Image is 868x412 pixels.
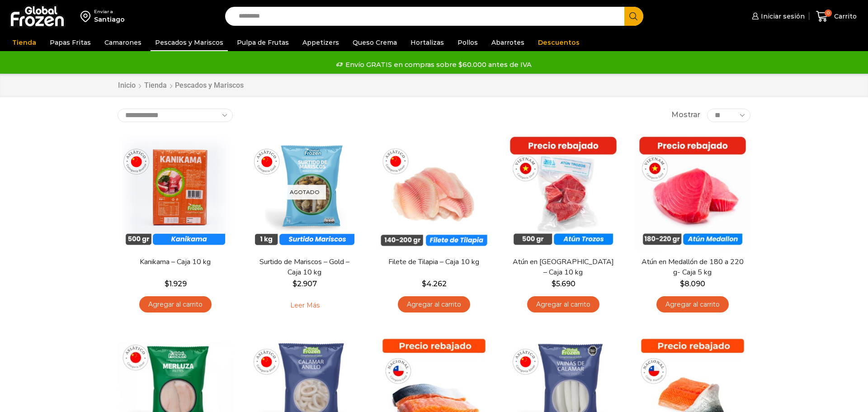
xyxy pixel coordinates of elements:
div: Enviar a [94,9,125,15]
a: Pollos [453,34,482,51]
a: Abarrotes [487,34,529,51]
a: Hortalizas [406,34,448,51]
a: Appetizers [298,34,344,51]
a: Atún en Medallón de 180 a 220 g- Caja 5 kg [641,257,745,278]
button: Search button [624,7,643,26]
a: Surtido de Mariscos – Gold – Caja 10 kg [253,257,357,278]
bdi: 8.090 [680,279,705,288]
span: 0 [825,9,832,17]
span: $ [552,279,556,288]
a: 0 Carrito [814,6,859,27]
select: Pedido de la tienda [118,109,233,122]
a: Agregar al carrito: “Kanikama – Caja 10 kg” [139,296,212,313]
a: Leé más sobre “Surtido de Mariscos - Gold - Caja 10 kg” [276,296,334,315]
a: Descuentos [533,34,584,51]
a: Filete de Tilapia – Caja 10 kg [382,257,486,267]
nav: Breadcrumb [118,81,244,91]
a: Pescados y Mariscos [151,34,228,51]
a: Queso Crema [348,34,401,51]
span: Iniciar sesión [759,12,805,21]
span: Carrito [832,12,857,21]
p: Agotado [283,185,326,199]
bdi: 4.262 [422,279,447,288]
bdi: 2.907 [292,279,317,288]
a: Iniciar sesión [750,7,805,25]
a: Agregar al carrito: “Atún en Trozos - Caja 10 kg” [527,296,599,313]
a: Papas Fritas [45,34,95,51]
a: Tienda [144,81,167,91]
div: Santiago [94,15,125,24]
a: Pulpa de Frutas [232,34,293,51]
span: $ [165,279,169,288]
bdi: 5.690 [552,279,576,288]
img: address-field-icon.svg [80,9,94,24]
a: Kanikama – Caja 10 kg [123,257,227,267]
span: $ [292,279,297,288]
a: Atún en [GEOGRAPHIC_DATA] – Caja 10 kg [511,257,615,278]
span: $ [422,279,426,288]
h1: Pescados y Mariscos [175,81,244,90]
a: Tienda [8,34,41,51]
bdi: 1.929 [165,279,187,288]
a: Agregar al carrito: “Filete de Tilapia - Caja 10 kg” [398,296,470,313]
span: $ [680,279,684,288]
span: Mostrar [671,110,700,120]
a: Agregar al carrito: “Atún en Medallón de 180 a 220 g- Caja 5 kg” [656,296,729,313]
a: Inicio [118,81,136,91]
a: Camarones [100,34,146,51]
